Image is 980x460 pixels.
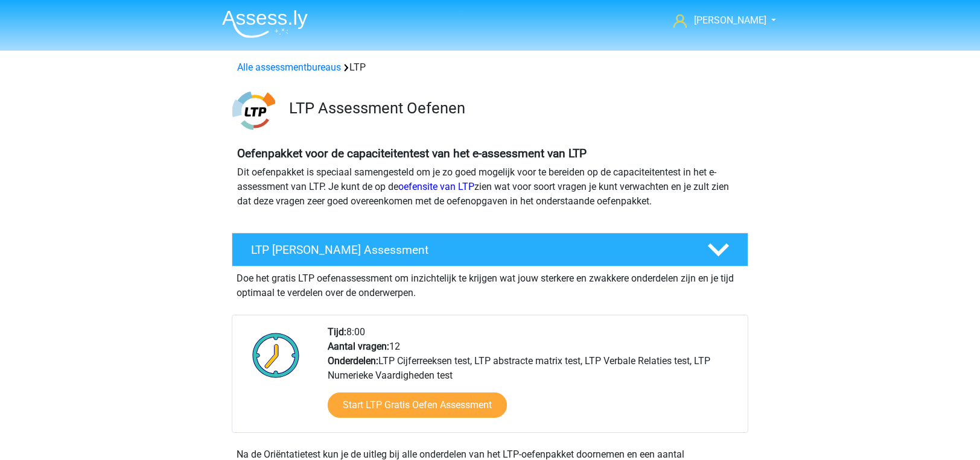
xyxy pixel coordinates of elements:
[328,326,346,338] b: Tijd:
[232,266,748,300] div: Doe het gratis LTP oefenassessment om inzichtelijk te krijgen wat jouw sterkere en zwakkere onder...
[237,165,743,209] p: Dit oefenpakket is speciaal samengesteld om je zo goed mogelijk voor te bereiden op de capaciteit...
[232,60,748,75] div: LTP
[246,325,307,385] img: Klok
[251,243,688,257] h4: LTP [PERSON_NAME] Assessment
[319,325,747,432] div: 8:00 12 LTP Cijferreeksen test, LTP abstracte matrix test, LTP Verbale Relaties test, LTP Numerie...
[222,10,308,38] img: Assessly
[227,233,753,266] a: LTP [PERSON_NAME] Assessment
[328,355,378,367] b: Onderdelen:
[232,89,275,132] img: ltp.png
[694,14,766,26] span: [PERSON_NAME]
[237,147,587,160] b: Oefenpakket voor de capaciteitentest van het e-assessment van LTP
[328,341,389,352] b: Aantal vragen:
[289,99,739,118] h3: LTP Assessment Oefenen
[669,13,768,28] a: [PERSON_NAME]
[328,392,507,418] a: Start LTP Gratis Oefen Assessment
[237,61,341,73] a: Alle assessmentbureaus
[398,181,474,192] a: oefensite van LTP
